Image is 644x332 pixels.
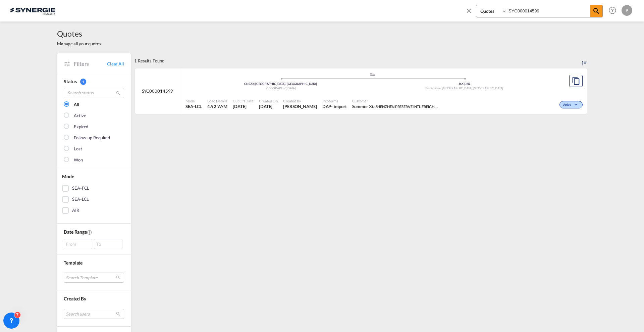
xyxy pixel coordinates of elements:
[233,98,254,103] span: Cut Off Date
[352,103,439,109] span: Summer Xia SHENZHEN PRESERVE INTL FREIGHT AGENCY LTD.
[376,104,460,109] span: SHENZHEN PRESERVE INTL FREIGHT AGENCY LTD.
[207,98,227,103] span: Load Details
[322,103,347,109] div: DAP import
[254,82,255,86] span: |
[331,103,346,109] div: - import
[244,82,317,86] span: CNSZX [GEOGRAPHIC_DATA], [GEOGRAPHIC_DATA]
[563,103,573,107] span: Active
[64,260,83,266] span: Template
[207,104,227,109] span: 4.92 W/M
[72,196,89,203] div: SEA-LCL
[62,207,126,214] md-checkbox: AIR
[10,3,55,18] img: 1f56c880d42311ef80fc7dca854c8e59.png
[266,86,296,90] span: [GEOGRAPHIC_DATA]
[135,68,587,114] div: SYC000014599 assets/icons/custom/ship-fill.svgassets/icons/custom/roll-o-plane.svgOriginShenzhen,...
[64,239,92,249] div: From
[369,73,377,76] md-icon: assets/icons/custom/ship-fill.svg
[116,91,121,96] md-icon: icon-magnify
[64,78,124,85] div: Status 1
[62,196,126,203] md-checkbox: SEA-LCL
[607,5,618,16] span: Help
[622,5,632,16] div: P
[74,135,110,141] div: Follow-up Required
[64,296,86,301] span: Created By
[72,185,89,192] div: SEA-FCL
[472,86,473,90] span: ,
[134,53,164,68] div: 1 Results Found
[352,98,439,103] span: Customer
[87,230,92,235] md-icon: Created On
[569,75,583,87] button: Copy Quote
[259,98,278,103] span: Created On
[559,101,583,108] div: Change Status Here
[572,77,580,85] md-icon: assets/icons/custom/copyQuote.svg
[74,124,88,130] div: Expired
[107,61,124,67] a: Clear All
[592,7,600,15] md-icon: icon-magnify
[607,5,622,17] div: Help
[64,229,87,235] span: Date Range
[74,112,86,119] div: Active
[233,103,254,109] span: 5 Sep 2025
[185,103,202,109] span: SEA-LCL
[259,103,278,109] span: 5 Sep 2025
[582,53,587,68] div: Sort by: Created On
[465,5,476,21] span: icon-close
[64,79,76,84] span: Status
[74,157,83,163] div: Won
[283,98,317,103] span: Created By
[72,207,79,214] div: AIR
[74,101,79,108] div: All
[507,5,590,17] input: Enter Quotation Number
[283,103,317,109] span: Pablo Gomez Saldarriaga
[62,174,74,179] span: Mode
[142,88,173,94] span: SYC000014599
[322,98,347,103] span: Incoterms
[57,28,101,39] span: Quotes
[94,239,122,249] div: To
[465,82,470,86] span: J6X
[465,7,473,14] md-icon: icon-close
[322,103,331,109] div: DAP
[64,88,124,98] input: Search status
[80,79,86,85] span: 1
[573,103,581,107] md-icon: icon-chevron-down
[74,60,107,67] span: Filters
[62,185,126,192] md-checkbox: SEA-FCL
[185,98,202,103] span: Mode
[459,82,465,86] span: J6X
[464,82,465,86] span: |
[57,41,101,47] span: Manage all your quotes
[74,146,82,152] div: Lost
[64,239,124,249] span: From To
[473,86,503,90] span: [GEOGRAPHIC_DATA]
[425,86,473,90] span: Terrebonne, [GEOGRAPHIC_DATA]
[590,5,602,17] span: icon-magnify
